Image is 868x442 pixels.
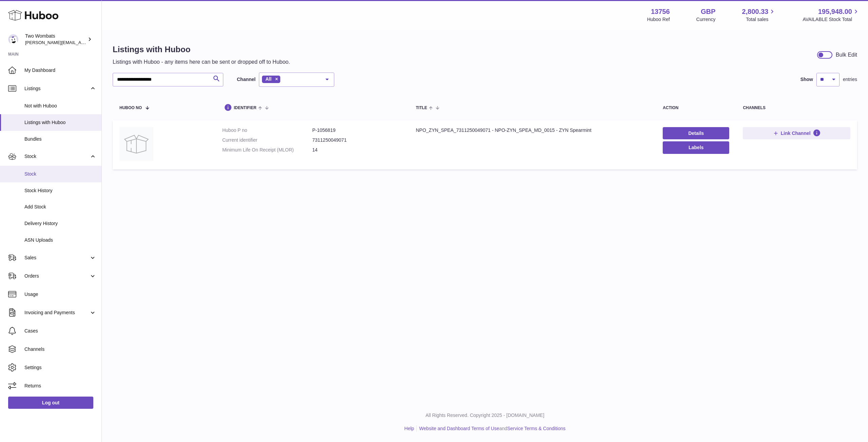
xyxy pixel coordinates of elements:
[803,7,860,23] a: 195,948.00 AVAILABLE Stock Total
[25,33,86,46] div: Two Wombats
[24,309,89,316] span: Invoicing and Payments
[24,220,96,227] span: Delivery History
[8,34,18,44] img: philip.carroll@twowombats.com
[843,76,857,83] span: entries
[24,153,89,160] span: Stock
[818,7,852,16] span: 195,948.00
[24,204,96,210] span: Add Stock
[25,40,172,45] span: [PERSON_NAME][EMAIL_ADDRESS][PERSON_NAME][DOMAIN_NAME]
[312,147,402,153] dd: 14
[312,137,402,143] dd: 7311250049071
[663,141,729,154] button: Labels
[265,76,271,82] span: All
[237,76,256,83] label: Channel
[24,328,96,334] span: Cases
[404,426,414,431] a: Help
[836,51,857,59] div: Bulk Edit
[696,16,716,23] div: Currency
[24,136,96,142] span: Bundles
[24,187,96,194] span: Stock History
[24,171,96,177] span: Stock
[24,255,89,261] span: Sales
[742,7,769,16] span: 2,800.33
[800,76,813,83] label: Show
[222,147,312,153] dt: Minimum Life On Receipt (MLOR)
[24,383,96,389] span: Returns
[24,291,96,298] span: Usage
[24,67,96,74] span: My Dashboard
[743,106,850,110] div: channels
[107,412,863,419] p: All Rights Reserved. Copyright 2025 - [DOMAIN_NAME]
[113,58,290,66] p: Listings with Huboo - any items here can be sent or dropped off to Huboo.
[24,237,96,243] span: ASN Uploads
[416,127,649,134] div: NPO_ZYN_SPEA_7311250049071 - NPO-ZYN_SPEA_MD_0015 - ZYN Spearmint
[222,137,312,143] dt: Current identifier
[8,397,93,409] a: Log out
[746,16,776,23] span: Total sales
[24,85,89,92] span: Listings
[663,127,729,139] a: Details
[781,130,811,136] span: Link Channel
[24,103,96,109] span: Not with Huboo
[234,106,257,110] span: identifier
[113,44,290,55] h1: Listings with Huboo
[24,273,89,279] span: Orders
[312,127,402,134] dd: P-1056819
[743,127,850,139] button: Link Channel
[701,7,715,16] strong: GBP
[417,425,565,432] li: and
[24,364,96,371] span: Settings
[24,346,96,353] span: Channels
[647,16,670,23] div: Huboo Ref
[222,127,312,134] dt: Huboo P no
[416,106,427,110] span: title
[803,16,860,23] span: AVAILABLE Stock Total
[507,426,566,431] a: Service Terms & Conditions
[419,426,499,431] a: Website and Dashboard Terms of Use
[742,7,776,23] a: 2,800.33 Total sales
[651,7,670,16] strong: 13756
[24,119,96,126] span: Listings with Huboo
[663,106,729,110] div: action
[119,106,142,110] span: Huboo no
[119,127,153,161] img: NPO_ZYN_SPEA_7311250049071 - NPO-ZYN_SPEA_MD_0015 - ZYN Spearmint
